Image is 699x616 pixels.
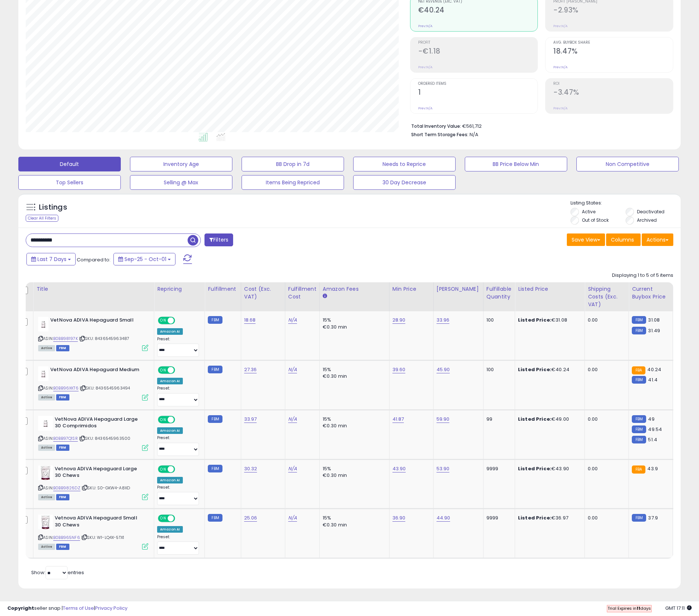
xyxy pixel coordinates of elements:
[55,515,144,530] b: Vetnova ADIVA Hepaguard Small 30 Chews
[157,337,199,357] div: Preset:
[56,544,69,550] span: FBM
[53,385,79,391] a: B0BB96XKT6
[632,316,646,324] small: FBM
[518,416,551,423] b: Listed Price:
[38,317,148,350] div: ASIN:
[518,465,579,472] div: €43.90
[665,605,692,612] span: 2025-10-9 17:11 GMT
[411,131,468,138] b: Short Term Storage Fees:
[323,373,384,380] div: €0.30 min
[53,535,80,541] a: B0BB965NF6
[38,494,55,500] span: All listings currently available for purchase on Amazon
[553,24,568,28] small: Prev: N/A
[323,423,384,429] div: €0.30 min
[648,376,658,383] span: 41.4
[611,236,634,243] span: Columns
[157,535,199,555] div: Preset:
[242,175,344,190] button: Items Being Repriced
[518,366,551,373] b: Listed Price:
[418,65,432,69] small: Prev: N/A
[288,514,297,522] a: N/A
[288,416,297,423] a: N/A
[208,316,222,324] small: FBM
[208,514,222,522] small: FBM
[418,88,538,98] h2: 1
[323,472,384,479] div: €0.30 min
[588,366,623,373] div: 0.00
[18,157,121,171] button: Default
[411,123,461,129] b: Total Inventory Value:
[38,394,55,401] span: All listings currently available for purchase on Amazon
[418,41,538,45] span: Profit
[323,522,384,528] div: €0.30 min
[582,217,609,223] label: Out of Stock
[323,416,384,423] div: 15%
[392,316,406,324] a: 28.90
[39,202,67,213] h5: Listings
[486,465,509,472] div: 9999
[518,515,579,521] div: €36.97
[632,514,646,522] small: FBM
[113,253,175,265] button: Sep-25 - Oct-01
[648,416,654,423] span: 49
[63,605,94,612] a: Terms of Use
[648,327,660,334] span: 31.49
[632,425,646,433] small: FBM
[437,416,450,423] a: 59.90
[648,426,662,433] span: 49.54
[38,366,48,381] img: 21HFDi1+-nL._SL40_.jpg
[637,217,657,223] label: Archived
[632,376,646,384] small: FBM
[392,366,406,373] a: 39.60
[647,366,661,373] span: 40.24
[437,316,450,324] a: 33.96
[157,477,183,483] div: Amazon AI
[632,465,645,474] small: FBA
[486,515,509,521] div: 9999
[642,233,673,246] button: Actions
[53,435,78,442] a: B0BB97Q1SR
[567,233,605,246] button: Save View
[56,494,69,500] span: FBM
[518,366,579,373] div: €40.24
[55,465,144,481] b: Vetnova ADIVA Hepaguard Large 30 Chews
[38,366,148,400] div: ASIN:
[18,175,121,190] button: Top Sellers
[288,465,297,472] a: N/A
[437,285,480,293] div: [PERSON_NAME]
[486,285,512,301] div: Fulfillable Quantity
[486,366,509,373] div: 100
[465,157,567,171] button: BB Price Below Min
[632,366,645,374] small: FBA
[576,157,679,171] button: Non Competitive
[26,253,76,265] button: Last 7 Days
[392,416,404,423] a: 41.87
[50,317,140,326] b: VetNova ADIVA Hepaguard Small
[418,24,432,28] small: Prev: N/A
[323,366,384,373] div: 15%
[632,327,646,334] small: FBM
[470,131,478,138] span: N/A
[418,106,432,110] small: Prev: N/A
[157,386,199,406] div: Preset:
[582,209,595,215] label: Active
[553,82,673,86] span: ROI
[174,318,186,324] span: OFF
[159,515,168,522] span: ON
[159,318,168,324] span: ON
[392,514,406,522] a: 36.90
[159,367,168,373] span: ON
[411,121,668,130] li: €561,712
[486,416,509,423] div: 99
[571,200,681,207] p: Listing States:
[159,466,168,472] span: ON
[38,416,53,431] img: 21SkX3EPzbL._SL40_.jpg
[392,285,430,293] div: Min Price
[244,465,257,472] a: 30.32
[174,417,186,423] span: OFF
[244,416,257,423] a: 33.97
[174,367,186,373] span: OFF
[518,465,551,472] b: Listed Price:
[588,416,623,423] div: 0.00
[208,285,238,293] div: Fulfillment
